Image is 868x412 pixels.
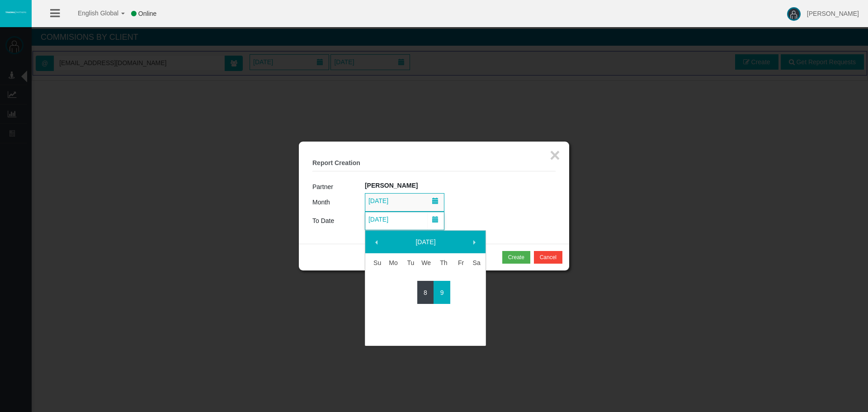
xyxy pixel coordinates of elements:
th: Wednesday [417,255,434,271]
a: [DATE] [387,234,465,250]
th: Monday [384,255,401,271]
span: Online [138,10,156,17]
a: 8 [417,284,434,301]
span: English Global [66,9,118,17]
a: 9 [434,284,450,301]
button: Create [502,251,530,264]
img: logo.svg [5,10,27,14]
img: user-image [787,7,801,21]
td: Month [312,193,365,212]
b: Report Creation [312,159,360,166]
span: [PERSON_NAME] [807,10,859,17]
span: [DATE] [366,194,391,207]
td: To Date [312,212,365,230]
th: Sunday [368,255,384,271]
th: Tuesday [401,255,417,271]
th: Friday [450,255,467,271]
td: Partner [312,180,365,193]
button: Cancel [534,251,562,264]
th: Thursday [434,255,450,271]
span: [DATE] [366,213,391,226]
th: Saturday [467,255,483,271]
label: [PERSON_NAME] [365,180,418,191]
button: × [550,146,560,164]
td: Current focused date is Thursday, October 09, 2025 [434,281,450,303]
div: Create [508,253,524,261]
